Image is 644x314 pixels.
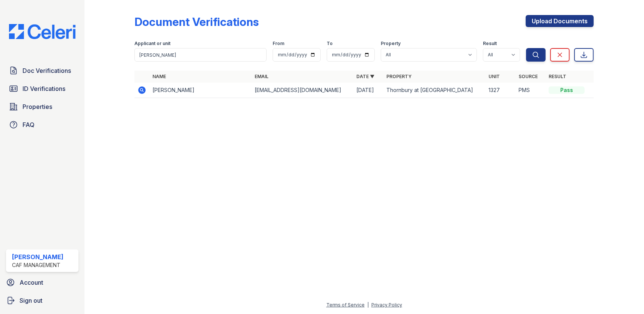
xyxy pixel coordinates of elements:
[367,302,369,308] div: |
[384,83,486,98] td: Thornbury at [GEOGRAPHIC_DATA]
[519,74,538,79] a: Source
[12,261,63,269] div: CAF Management
[3,24,81,39] img: CE_Logo_Blue-a8612792a0a2168367f1c8372b55b34899dd931a85d93a1a3d3e32e68fde9ad4.png
[371,302,402,308] a: Privacy Policy
[134,48,267,62] input: Search by name, email, or unit number
[149,83,252,98] td: [PERSON_NAME]
[23,84,65,93] span: ID Verifications
[20,278,43,287] span: Account
[3,275,81,290] a: Account
[327,41,333,47] label: To
[326,302,365,308] a: Terms of Service
[134,41,170,47] label: Applicant or unit
[354,83,384,98] td: [DATE]
[483,41,497,47] label: Result
[3,293,81,308] a: Sign out
[23,66,71,75] span: Doc Verifications
[6,63,78,78] a: Doc Verifications
[6,117,78,132] a: FAQ
[387,74,412,79] a: Property
[23,120,35,129] span: FAQ
[252,83,354,98] td: [EMAIL_ADDRESS][DOMAIN_NAME]
[549,86,585,94] div: Pass
[6,81,78,96] a: ID Verifications
[6,99,78,114] a: Properties
[486,83,516,98] td: 1327
[20,296,42,305] span: Sign out
[526,15,594,27] a: Upload Documents
[273,41,284,47] label: From
[516,83,546,98] td: PMS
[152,74,166,79] a: Name
[23,102,52,111] span: Properties
[381,41,401,47] label: Property
[357,74,375,79] a: Date ▼
[489,74,500,79] a: Unit
[255,74,268,79] a: Email
[12,252,63,261] div: [PERSON_NAME]
[134,15,259,29] div: Document Verifications
[549,74,566,79] a: Result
